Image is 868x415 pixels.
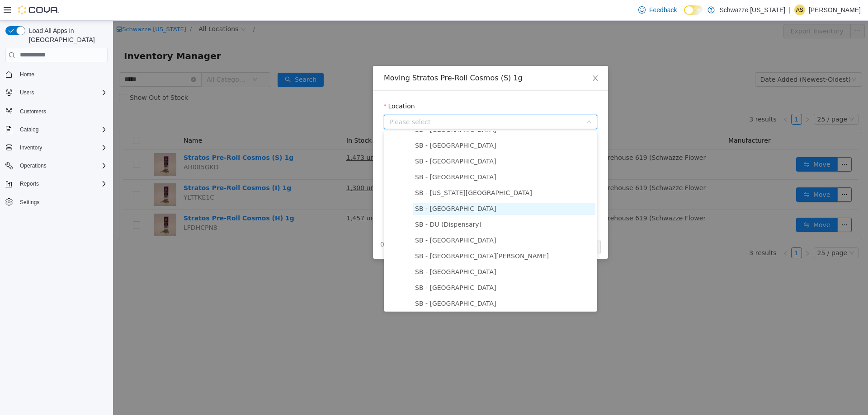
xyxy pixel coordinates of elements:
a: Feedback [635,1,680,19]
button: Customers [2,104,111,117]
span: Home [16,69,108,80]
span: SB - Garden City [300,245,482,257]
span: SB - Federal Heights [300,214,482,226]
span: SB - Colorado Springs [300,166,482,178]
span: SB - Boulder [300,135,482,147]
span: Customers [20,108,46,115]
span: Feedback [649,5,677,14]
span: Settings [16,196,108,208]
span: Catalog [16,124,108,135]
button: Close [470,45,495,70]
span: SB - [GEOGRAPHIC_DATA][PERSON_NAME] [302,232,436,239]
button: Reports [2,177,111,190]
nav: Complex example [5,64,108,232]
span: SB - [GEOGRAPHIC_DATA] [302,153,383,160]
span: SB - [GEOGRAPHIC_DATA] [302,137,383,144]
span: SB - DU (Dispensary) [300,198,482,210]
span: Home [20,71,34,78]
span: SB - Brighton [300,150,482,163]
button: Settings [2,196,111,209]
button: Users [2,86,111,99]
span: Inventory [20,144,42,151]
span: Operations [20,162,47,169]
span: Reports [16,178,108,189]
span: Please select [276,97,469,106]
div: Moving Stratos Pre-Roll Cosmos (S) 1g [271,52,484,62]
span: SB - Commerce City [300,182,482,194]
button: Users [16,87,38,98]
span: SB - [US_STATE][GEOGRAPHIC_DATA] [302,168,419,176]
span: SB - [GEOGRAPHIC_DATA] [302,121,383,128]
span: SB - Glendale [300,261,482,273]
span: SB - Belmar [300,119,482,131]
span: Reports [20,180,39,187]
span: SB - Fort Collins [300,229,482,242]
span: SB - [GEOGRAPHIC_DATA] [302,216,383,223]
p: | [789,5,791,15]
input: Dark Mode [684,5,703,15]
span: SB - DU (Dispensary) [302,200,368,207]
span: SB - [GEOGRAPHIC_DATA] [302,279,383,286]
button: Operations [16,160,50,171]
span: Users [16,87,108,98]
span: SB - [GEOGRAPHIC_DATA] [302,263,383,270]
img: Cova [18,5,59,14]
span: Customers [16,105,108,117]
div: Annette Sanders [794,5,805,15]
a: Customers [16,106,50,117]
button: Operations [2,159,111,172]
a: Settings [16,197,43,208]
i: icon: close [479,54,486,61]
button: Reports [16,178,42,189]
span: SB - Highlands [300,277,482,289]
a: Home [16,69,38,80]
p: [PERSON_NAME] [809,5,861,15]
span: Catalog [20,126,38,133]
button: Catalog [16,124,42,135]
span: AS [796,5,803,15]
span: SB - [GEOGRAPHIC_DATA] [302,247,383,255]
span: Dark Mode [684,15,684,15]
button: Inventory [16,142,46,153]
span: Load All Apps in [GEOGRAPHIC_DATA] [25,26,108,44]
span: Users [20,89,34,96]
button: Catalog [2,123,111,136]
span: Settings [20,199,39,206]
span: Inventory [16,142,108,153]
span: 0 Units will be moved. [267,219,338,228]
button: Inventory [2,141,111,154]
p: Schwazze [US_STATE] [719,5,785,15]
span: Operations [16,160,108,171]
button: Home [2,68,111,81]
span: SB - [GEOGRAPHIC_DATA] [302,184,383,191]
i: icon: down [473,98,479,105]
label: Location [271,82,302,89]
